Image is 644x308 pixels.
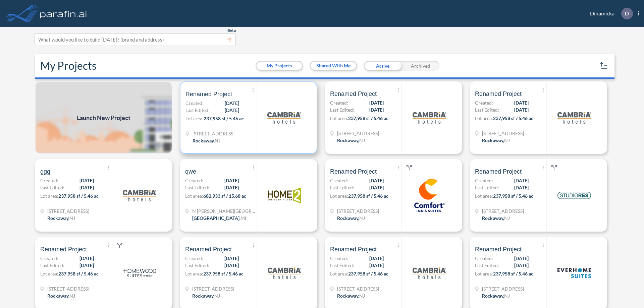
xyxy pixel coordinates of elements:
span: [DATE] [369,99,384,106]
span: Renamed Project [475,90,522,98]
span: Created: [330,99,348,106]
span: NJ [359,137,365,143]
span: NJ [69,215,75,221]
span: Renamed Project [330,168,377,176]
div: Dinamicka [580,8,639,19]
span: Renamed Project [185,245,232,253]
div: Rockaway, NJ [337,137,365,144]
span: [DATE] [514,262,529,269]
span: Launch New Project [77,113,130,122]
span: Created: [330,255,348,262]
div: Grand Rapids, MI [192,214,246,222]
img: logo [413,101,446,134]
span: Lot area: [330,271,348,276]
span: 237,958 sf / 5.46 ac [493,193,533,199]
span: Created: [330,177,348,184]
div: Archived [401,61,439,71]
span: Renamed Project [40,245,87,253]
span: 321 Mt Hope Ave [193,130,234,137]
span: Last Edited: [185,107,210,114]
span: 321 Mt Hope Ave [482,130,524,137]
span: Rockaway , [482,293,504,299]
div: Rockaway, NJ [482,214,510,222]
span: NJ [69,293,75,299]
img: logo [557,256,591,290]
span: NJ [504,137,510,143]
span: [DATE] [369,262,384,269]
span: Rockaway , [337,293,359,299]
span: [DATE] [224,177,239,184]
span: Created: [40,255,58,262]
a: Launch New Project [35,81,172,154]
span: N Wyndham Hill Dr NE [192,207,256,214]
span: 321 Mt Hope Ave [47,207,89,214]
span: Rockaway , [337,215,359,221]
span: [DATE] [514,106,529,113]
span: 237,958 sf / 5.46 ac [58,193,99,199]
span: Renamed Project [185,90,232,98]
span: 237,958 sf / 5.46 ac [348,193,388,199]
span: Created: [185,100,204,107]
span: Rockaway , [482,137,504,143]
img: logo [123,179,156,212]
span: Rockaway , [47,215,69,221]
span: 237,958 sf / 5.46 ac [493,271,533,276]
span: Last Edited: [185,184,209,191]
span: [DATE] [225,100,239,107]
span: Lot area: [475,115,493,121]
span: NJ [215,138,220,143]
span: 321 Mt Hope Ave [192,285,234,292]
div: Rockaway, NJ [337,214,365,222]
span: NJ [504,293,510,299]
span: Last Edited: [330,262,354,269]
button: sort [598,60,609,71]
div: Rockaway, NJ [193,137,220,144]
span: Last Edited: [475,106,499,113]
span: Created: [475,99,493,106]
span: [DATE] [79,177,94,184]
span: Renamed Project [330,90,377,98]
span: Lot area: [185,116,204,121]
img: logo [267,101,301,134]
span: Created: [185,177,203,184]
span: Lot area: [40,271,58,276]
img: logo [557,101,591,134]
span: Last Edited: [40,184,64,191]
span: Created: [475,255,493,262]
span: [DATE] [514,99,529,106]
span: Lot area: [475,193,493,199]
span: NJ [504,215,510,221]
div: Rockaway, NJ [192,292,220,299]
img: logo [413,179,446,212]
span: [DATE] [369,177,384,184]
span: 321 Mt Hope Ave [337,207,379,214]
img: logo [413,256,446,290]
div: Rockaway, NJ [47,214,75,222]
span: [DATE] [514,177,529,184]
p: D [625,10,629,16]
span: Lot area: [330,115,348,121]
button: Shared With Me [311,62,356,70]
span: [DATE] [514,184,529,191]
span: [DATE] [514,255,529,262]
span: 321 Mt Hope Ave [482,285,524,292]
span: 682,933 sf / 15.68 ac [203,193,246,199]
span: Rockaway , [47,293,69,299]
span: Lot area: [185,271,203,276]
img: logo [39,7,88,20]
span: [DATE] [369,255,384,262]
span: 237,958 sf / 5.46 ac [348,271,388,276]
span: NJ [359,215,365,221]
div: Active [364,61,401,71]
span: NJ [359,293,365,299]
span: Last Edited: [330,106,354,113]
span: Lot area: [40,193,58,199]
span: Renamed Project [475,245,522,253]
button: My Projects [257,62,302,70]
span: MI [240,215,246,221]
span: qwe [185,168,196,176]
span: Renamed Project [475,168,522,176]
span: Last Edited: [330,184,354,191]
div: Rockaway, NJ [482,292,510,299]
span: [DATE] [369,184,384,191]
